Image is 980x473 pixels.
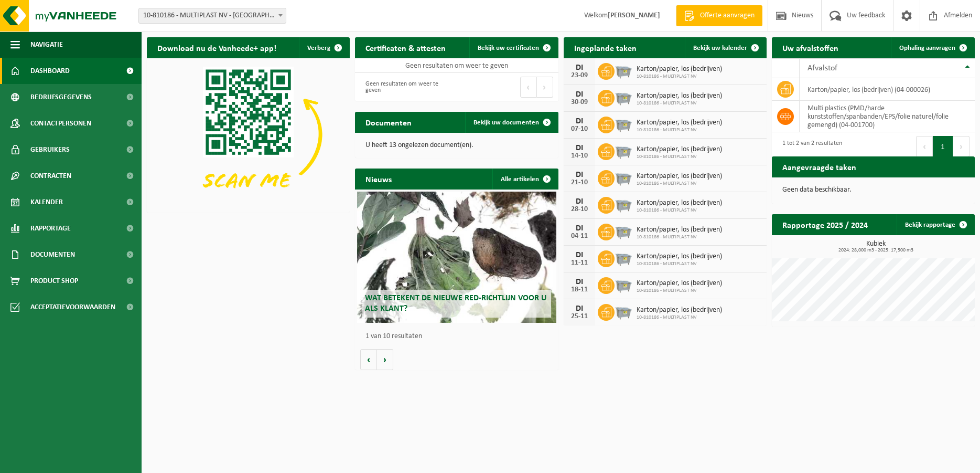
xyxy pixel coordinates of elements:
[299,37,349,58] button: Verberg
[569,72,590,79] div: 23-09
[30,58,70,84] span: Dashboard
[615,302,632,320] img: WB-2500-GAL-GY-01
[357,192,556,323] a: Wat betekent de nieuwe RED-richtlijn voor u als klant?
[777,135,842,158] div: 1 tot 2 van 2 resultaten
[777,248,975,253] span: 2024: 28,000 m3 - 2025: 17,500 m3
[637,234,722,240] span: 10-810186 - MULTIPLAST NV
[569,99,590,106] div: 30-09
[800,101,975,132] td: multi plastics (PMD/harde kunststoffen/spanbanden/EPS/folie naturel/folie gemengd) (04-001700)
[30,189,63,215] span: Kalender
[637,145,722,154] span: Karton/papier, los (bedrijven)
[897,214,974,235] a: Bekijk rapportage
[138,8,286,24] span: 10-810186 - MULTIPLAST NV - DENDERMONDE
[637,119,722,127] span: Karton/papier, los (bedrijven)
[676,5,762,26] a: Offerte aanvragen
[478,45,539,51] span: Bekijk uw certificaten
[355,58,558,73] td: Geen resultaten om weer te geven
[569,259,590,267] div: 11-11
[772,37,849,58] h2: Uw afvalstoffen
[693,45,747,51] span: Bekijk uw kalender
[615,61,632,79] img: WB-2500-GAL-GY-01
[772,214,878,235] h2: Rapportage 2025 / 2024
[569,304,590,313] div: DI
[637,92,722,100] span: Karton/papier, los (bedrijven)
[637,199,722,207] span: Karton/papier, los (bedrijven)
[807,64,837,72] span: Afvalstof
[569,251,590,259] div: DI
[637,314,722,321] span: 10-810186 - MULTIPLAST NV
[637,253,722,261] span: Karton/papier, los (bedrijven)
[697,10,757,21] span: Offerte aanvragen
[569,144,590,152] div: DI
[30,136,70,163] span: Gebruikers
[492,169,557,190] a: Alle artikelen
[365,142,547,149] p: U heeft 13 ongelezen document(en).
[30,268,78,294] span: Product Shop
[465,112,557,133] a: Bekijk uw documenten
[520,77,537,98] button: Previous
[473,119,539,126] span: Bekijk uw documenten
[360,76,451,99] div: Geen resultaten om weer te geven
[615,276,632,293] img: WB-2500-GAL-GY-01
[365,333,553,340] p: 1 van 10 resultaten
[637,154,722,160] span: 10-810186 - MULTIPLAST NV
[615,88,632,106] img: WB-2500-GAL-GY-01
[800,78,975,101] td: karton/papier, los (bedrijven) (04-000026)
[953,136,970,157] button: Next
[637,288,722,294] span: 10-810186 - MULTIPLAST NV
[899,45,955,51] span: Ophaling aanvragen
[30,84,92,110] span: Bedrijfsgegevens
[637,172,722,181] span: Karton/papier, los (bedrijven)
[569,125,590,133] div: 07-10
[637,207,722,214] span: 10-810186 - MULTIPLAST NV
[30,294,115,320] span: Acceptatievoorwaarden
[307,45,330,51] span: Verberg
[147,58,350,211] img: Download de VHEPlus App
[569,64,590,72] div: DI
[637,306,722,314] span: Karton/papier, los (bedrijven)
[615,222,632,240] img: WB-2500-GAL-GY-01
[569,286,590,293] div: 18-11
[569,278,590,286] div: DI
[537,77,553,98] button: Next
[891,37,974,58] a: Ophaling aanvragen
[355,37,456,58] h2: Certificaten & attesten
[569,206,590,213] div: 28-10
[569,117,590,125] div: DI
[30,215,71,241] span: Rapportage
[615,195,632,213] img: WB-2500-GAL-GY-01
[569,233,590,240] div: 04-11
[637,181,722,187] span: 10-810186 - MULTIPLAST NV
[469,37,557,58] a: Bekijk uw certificaten
[564,37,647,58] h2: Ingeplande taken
[30,241,75,268] span: Documenten
[637,226,722,234] span: Karton/papier, los (bedrijven)
[139,8,286,23] span: 10-810186 - MULTIPLAST NV - DENDERMONDE
[569,224,590,233] div: DI
[615,142,632,160] img: WB-2500-GAL-GY-01
[637,65,722,73] span: Karton/papier, los (bedrijven)
[933,136,953,157] button: 1
[615,115,632,133] img: WB-2500-GAL-GY-01
[637,127,722,133] span: 10-810186 - MULTIPLAST NV
[569,152,590,160] div: 14-10
[637,279,722,288] span: Karton/papier, los (bedrijven)
[637,73,722,80] span: 10-810186 - MULTIPLAST NV
[360,349,377,370] button: Vorige
[615,249,632,267] img: WB-2500-GAL-GY-01
[637,261,722,267] span: 10-810186 - MULTIPLAST NV
[772,156,867,177] h2: Aangevraagde taken
[916,136,933,157] button: Previous
[377,349,393,370] button: Volgende
[615,169,632,186] img: WB-2500-GAL-GY-01
[569,171,590,179] div: DI
[30,163,71,189] span: Contracten
[569,179,590,186] div: 21-10
[569,313,590,320] div: 25-11
[777,240,975,253] h3: Kubiek
[637,100,722,107] span: 10-810186 - MULTIPLAST NV
[782,186,964,194] p: Geen data beschikbaar.
[608,12,660,19] strong: [PERSON_NAME]
[30,31,63,58] span: Navigatie
[355,112,422,132] h2: Documenten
